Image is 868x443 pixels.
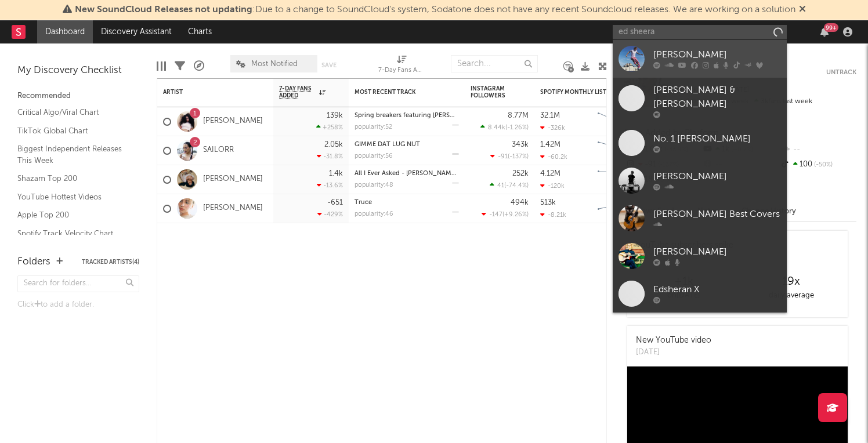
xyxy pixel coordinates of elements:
span: -50 % [812,162,833,168]
div: 1.42M [540,141,560,148]
div: 1.4k [329,170,343,177]
div: My Discovery Checklist [17,64,139,78]
a: [PERSON_NAME] [203,204,263,213]
div: -651 [327,199,343,206]
a: GIMME DAT LUG NUT [355,141,420,148]
div: 252k [512,170,529,177]
div: -429 % [317,210,343,218]
a: Apple Top 200 [17,209,128,221]
a: [PERSON_NAME] & [PERSON_NAME] [613,78,787,124]
div: Edit Columns [157,49,166,83]
div: Edsheran X [653,283,781,297]
div: [PERSON_NAME] [653,245,781,259]
div: 513k [540,199,556,206]
input: Search for folders... [17,275,139,292]
span: : Due to a change to SoundCloud's system, Sodatone does not have any recent Soundcloud releases. ... [75,5,795,14]
span: New SoundCloud Releases not updating [75,5,252,14]
a: [PERSON_NAME] [613,40,787,78]
div: All I Ever Asked - Zerb Remix [355,170,459,177]
span: Most Notified [251,60,298,68]
a: [PERSON_NAME] [613,162,787,199]
div: popularity: 52 [355,124,392,130]
a: Critical Algo/Viral Chart [17,106,128,119]
a: Shazam Top 200 [17,172,128,185]
a: Discovery Assistant [93,20,180,43]
button: Save [321,62,337,68]
a: Edsheran X [613,275,787,313]
a: Spotify Track Velocity Chart [17,227,128,240]
div: 7-Day Fans Added (7-Day Fans Added) [378,64,425,78]
a: No. 1 [PERSON_NAME] [613,124,787,162]
div: New YouTube video [636,335,711,347]
div: Recommended [17,89,139,103]
div: GIMME DAT LUG NUT [355,141,459,148]
div: 494k [511,199,529,206]
a: YouTube Hottest Videos [17,191,128,204]
div: -326k [540,124,565,132]
div: -8.21k [540,211,566,219]
div: 2.05k [324,141,343,148]
a: All I Ever Asked - [PERSON_NAME] Remix [355,170,477,177]
span: -74.4 % [506,183,527,189]
svg: Chart title [592,136,645,165]
div: Spring breakers featuring kesha [355,112,459,119]
div: popularity: 48 [355,182,393,188]
div: -13.6 % [317,181,343,189]
span: -91 [498,154,508,160]
div: 100 [779,157,856,172]
input: Search for artists [613,25,787,39]
div: Artist [163,89,250,96]
div: ( ) [480,124,529,131]
a: SAILORR [203,146,234,155]
svg: Chart title [592,165,645,194]
a: TikTok Global Chart [17,125,128,137]
span: 8.44k [488,125,505,131]
a: Spring breakers featuring [PERSON_NAME] [355,112,483,119]
button: Tracked Artists(4) [82,259,139,265]
div: +258 % [316,124,343,131]
div: 19 x [737,275,845,289]
div: [PERSON_NAME] & [PERSON_NAME] [653,83,781,111]
a: Biggest Independent Releases This Week [17,143,128,166]
div: 8.77M [508,112,529,119]
a: [PERSON_NAME] [203,117,263,126]
div: Most Recent Track [355,89,442,96]
div: [PERSON_NAME] Best Covers [653,208,781,221]
div: No. 1 [PERSON_NAME] [653,132,781,146]
div: Instagram Followers [471,85,511,99]
div: Folders [17,255,50,269]
a: Truce [355,199,372,206]
span: -147 [489,212,502,218]
div: Truce [355,199,459,206]
div: [PERSON_NAME] [653,48,781,62]
a: Dashboard [37,20,93,43]
div: -- [779,142,856,157]
div: 7-Day Fans Added (7-Day Fans Added) [378,49,425,83]
div: ( ) [482,210,529,218]
span: 7-Day Fans Added [279,85,316,99]
span: -137 % [509,154,527,160]
a: Charts [180,20,220,43]
div: 99 + [824,23,838,32]
div: 32.1M [540,112,560,119]
a: [PERSON_NAME] Best Covers [613,199,787,237]
span: +9.26 % [504,212,527,218]
div: Click to add a folder. [17,298,139,312]
div: -120k [540,182,565,190]
div: [DATE] [636,347,711,358]
button: Untrack [826,67,856,78]
div: 139k [327,112,343,119]
div: ( ) [490,152,529,160]
svg: Chart title [592,194,645,223]
div: -31.8 % [317,152,343,160]
div: 4.12M [540,170,560,177]
div: Filters [175,49,185,83]
span: -1.26 % [507,125,527,131]
span: Dismiss [799,5,806,14]
div: 343k [512,141,529,148]
a: [PERSON_NAME] [613,237,787,275]
div: ( ) [490,181,529,189]
button: 99+ [820,27,829,37]
div: popularity: 46 [355,211,393,217]
span: 41 [497,183,504,189]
